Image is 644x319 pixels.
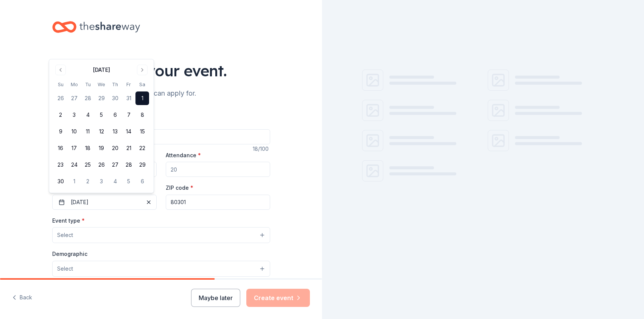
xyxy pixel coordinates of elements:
button: 3 [67,108,81,122]
button: 18 [81,141,95,155]
div: We'll find in-kind donations you can apply for. [52,87,270,99]
label: Event type [52,217,85,225]
button: 5 [95,108,108,122]
button: 30 [108,91,122,105]
button: Select [52,227,270,243]
button: Maybe later [191,289,240,307]
th: Monday [67,81,81,88]
button: 4 [81,108,95,122]
button: 12 [95,125,108,138]
button: 31 [122,91,135,105]
button: 26 [54,91,67,105]
button: 9 [54,125,67,138]
button: [DATE] [52,195,157,210]
button: 28 [81,91,95,105]
button: 14 [122,125,135,138]
button: 15 [135,125,149,138]
th: Friday [122,81,135,88]
label: Attendance [166,152,201,159]
th: Wednesday [95,81,108,88]
button: 19 [95,141,108,155]
span: Select [57,264,73,273]
button: 8 [135,108,149,122]
button: 2 [81,175,95,188]
button: 27 [108,158,122,172]
button: 20 [108,141,122,155]
div: Tell us about your event. [52,60,270,81]
label: Demographic [52,250,87,258]
th: Sunday [54,81,67,88]
button: 29 [135,158,149,172]
button: 22 [135,141,149,155]
input: 12345 (U.S. only) [166,195,270,210]
button: 29 [95,91,108,105]
button: 16 [54,141,67,155]
button: 6 [135,175,149,188]
button: 25 [81,158,95,172]
button: 4 [108,175,122,188]
button: Select [52,261,270,277]
button: 30 [54,175,67,188]
label: ZIP code [166,184,193,192]
button: 3 [95,175,108,188]
div: [DATE] [93,65,110,74]
button: Go to next month [137,65,148,75]
button: 10 [67,125,81,138]
button: 28 [122,158,135,172]
input: Spring Fundraiser [52,129,270,144]
button: 13 [108,125,122,138]
button: Back [12,290,32,306]
button: 26 [95,158,108,172]
button: 27 [67,91,81,105]
button: 1 [67,175,81,188]
th: Saturday [135,81,149,88]
button: 2 [54,108,67,122]
input: 20 [166,162,270,177]
button: 24 [67,158,81,172]
th: Tuesday [81,81,95,88]
button: 17 [67,141,81,155]
button: 7 [122,108,135,122]
button: 5 [122,175,135,188]
button: 11 [81,125,95,138]
span: Select [57,231,73,240]
div: 18 /100 [253,144,270,153]
th: Thursday [108,81,122,88]
button: Go to previous month [55,65,66,75]
button: 21 [122,141,135,155]
button: 23 [54,158,67,172]
button: 6 [108,108,122,122]
button: 1 [135,91,149,105]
